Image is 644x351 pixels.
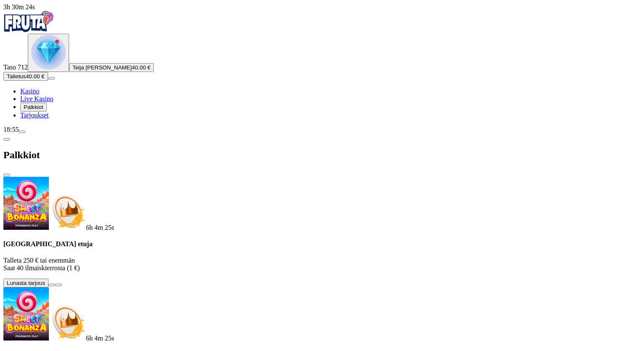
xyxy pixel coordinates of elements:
[55,284,62,286] button: info
[3,64,28,71] span: Taso 712
[49,303,86,340] img: Deposit bonus icon
[19,130,25,133] button: menu
[3,88,641,119] nav: Main menu
[20,103,47,112] button: Palkkiot
[20,95,54,102] a: Live Kasino
[3,26,54,33] a: Fruta
[3,11,641,119] nav: Primary
[69,63,154,72] button: Teija [PERSON_NAME]40.00 €
[26,73,44,80] span: 40.00 €
[3,287,49,340] img: Sweet Bonanza
[3,279,48,287] button: Lunasta tarjous
[31,35,66,69] img: level unlocked
[24,104,43,110] span: Palkkiot
[86,335,114,342] span: countdown
[49,193,86,230] img: Deposit bonus icon
[7,73,26,80] span: Talletus
[3,138,10,141] button: chevron-left icon
[28,34,69,72] button: level unlocked
[3,177,49,230] img: Sweet Bonanza
[3,174,10,176] button: close
[132,64,150,71] span: 40.00 €
[3,72,48,81] button: Talletusplus icon40.00 €
[3,11,54,32] img: Fruta
[7,280,45,286] span: Lunasta tarjous
[20,88,39,95] a: Kasino
[3,240,641,248] h4: [GEOGRAPHIC_DATA] etuja
[20,112,48,119] a: Tarjoukset
[3,126,19,133] span: 18:55
[72,64,132,71] span: Teija [PERSON_NAME]
[3,3,35,11] span: user session time
[3,149,641,161] h2: Palkkiot
[3,257,641,272] p: Talleta 250 € tai enemmän Saat 40 ilmaiskierrosta (1 €)
[86,224,114,231] span: countdown
[48,77,55,80] button: menu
